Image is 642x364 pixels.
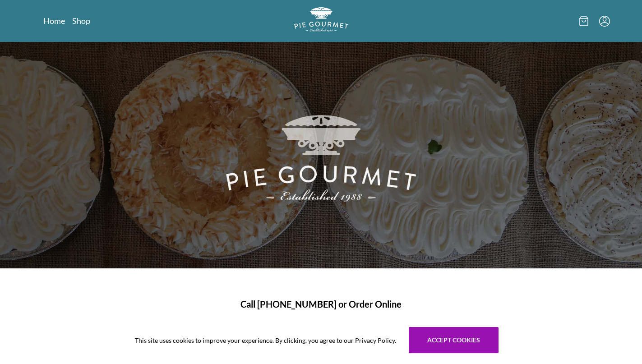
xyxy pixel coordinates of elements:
[294,7,348,32] img: logo
[72,15,90,26] a: Shop
[409,327,499,353] button: Accept cookies
[294,7,348,35] a: Logo
[135,336,396,345] span: This site uses cookies to improve your experience. By clicking, you agree to our Privacy Policy.
[43,15,65,26] a: Home
[599,16,610,27] button: Menu
[54,297,588,311] h1: Call [PHONE_NUMBER] or Order Online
